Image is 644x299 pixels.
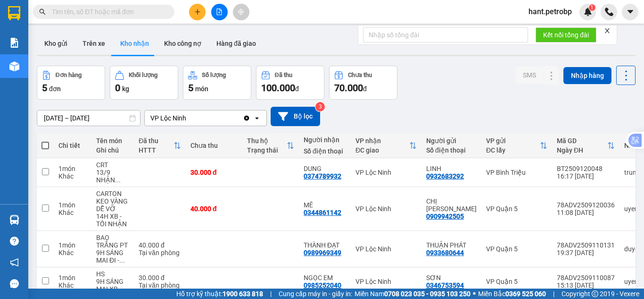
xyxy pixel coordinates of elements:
div: DUNG [304,165,346,172]
div: 0985252040 [304,282,341,289]
div: 0346753594 [426,282,464,289]
div: CHỊ LINH [426,197,477,213]
div: VP Quận 5 [486,205,547,213]
span: notification [10,258,19,267]
button: Khối lượng0kg [110,66,178,100]
div: HTTT [139,146,173,154]
div: VP Lộc Ninh [355,169,417,176]
div: Đã thu [139,137,173,145]
span: search [39,9,46,15]
div: BT2509120048 [557,165,615,172]
button: Bộ lọc [271,107,320,126]
svg: Clear value [243,114,250,122]
span: kg [122,85,129,93]
div: Chưa thu [190,142,238,149]
span: file-add [216,9,223,15]
th: Toggle SortBy [134,133,186,158]
div: Số lượng [202,72,226,78]
span: ... [121,285,127,293]
div: ĐC lấy [486,146,540,154]
div: Khác [58,172,87,180]
div: Tại văn phòng [139,249,181,256]
div: VP Lộc Ninh [150,113,186,123]
div: VP Quận 5 [486,278,547,285]
img: logo-vxr [8,6,20,20]
div: Chi tiết [58,142,87,149]
div: SƠN [426,274,477,282]
div: VP Lộc Ninh [355,245,417,253]
div: 30.000 đ [139,274,181,282]
div: 1 món [58,241,87,249]
span: close [604,27,611,34]
div: LINH [426,165,477,172]
button: plus [189,4,206,20]
div: 78ADV2509120036 [557,201,615,209]
div: 30.000 đ [190,169,238,176]
div: THÀNH ĐẠT [304,241,346,249]
div: Đã thu [275,72,292,78]
span: Miền Nam [355,289,471,299]
span: ... [115,176,121,184]
span: 5 [188,82,193,94]
div: VP Quận 5 [486,245,547,253]
span: 5 [42,82,47,94]
div: Khác [58,209,87,216]
th: Toggle SortBy [242,133,299,158]
input: Select a date range. [37,111,140,126]
div: Mã GD [557,137,607,145]
span: món [195,85,208,93]
span: copyright [592,290,598,297]
button: Chưa thu70.000đ [329,66,397,100]
div: 16:17 [DATE] [557,172,615,180]
button: Số lượng5món [183,66,251,100]
div: Người gửi [426,137,477,145]
span: Hỗ trợ kỹ thuật: [176,289,263,299]
div: BAO TRẮNG PT [96,234,129,249]
div: NGỌC EM [304,274,346,282]
span: plus [194,9,201,15]
span: ⚪️ [473,292,476,296]
th: Toggle SortBy [481,133,552,158]
th: Toggle SortBy [552,133,619,158]
div: HS [96,270,129,278]
div: VP Bình Triệu [486,169,547,176]
div: 13/9 NHẬN HÀNG [96,169,129,184]
div: Người nhận [304,136,346,144]
div: Ngày ĐH [557,146,607,154]
div: CARTON KEO VÀNG DỄ VỠ [96,190,129,213]
div: Ghi chú [96,146,129,154]
sup: 3 [315,102,325,111]
span: đ [295,85,299,93]
div: Số điện thoại [304,147,346,155]
div: 0374789932 [304,172,341,180]
div: 0344861142 [304,209,341,216]
div: VP nhận [355,137,409,145]
button: SMS [515,67,544,84]
strong: 0708 023 035 - 0935 103 250 [384,290,471,298]
div: 0932683292 [426,172,464,180]
input: Selected VP Lộc Ninh. [187,113,188,123]
div: 1 món [58,201,87,209]
div: 0989969349 [304,249,341,256]
button: Kết nối tổng đài [536,27,596,43]
div: Tại văn phòng [139,282,181,289]
sup: 1 [589,4,595,11]
span: Kết nối tổng đài [543,30,589,40]
span: | [270,289,272,299]
span: message [10,279,19,288]
div: 15:13 [DATE] [557,282,615,289]
span: 70.000 [334,82,363,94]
span: aim [238,9,244,15]
div: 14H XB - TỐI NHẬN [96,213,129,228]
div: Khối lượng [129,72,157,78]
div: Số điện thoại [426,146,477,154]
div: MÊ [304,201,346,209]
div: Đơn hàng [56,72,82,78]
strong: 1900 633 818 [223,290,263,298]
img: solution-icon [9,38,19,48]
button: caret-down [622,4,638,20]
span: | [553,289,554,299]
img: icon-new-feature [584,8,592,16]
span: đ [363,85,367,93]
span: đơn [49,85,61,93]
